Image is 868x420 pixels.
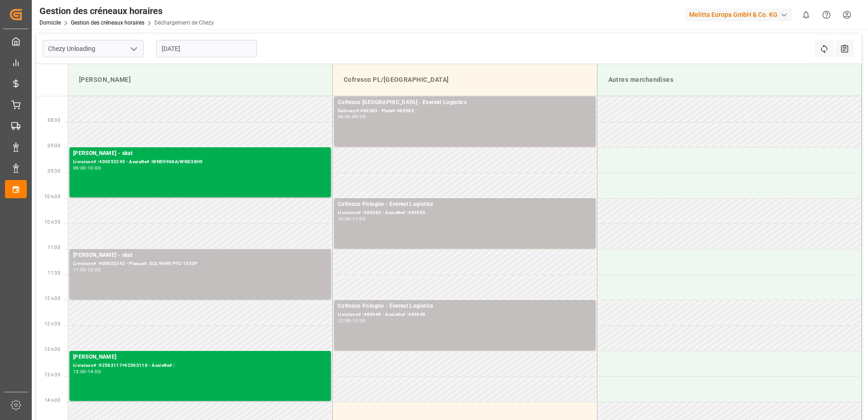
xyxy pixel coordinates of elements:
div: Cofresco Pologne - Everest Logistics [338,200,592,209]
div: - [351,115,352,119]
div: [PERSON_NAME] [73,353,327,362]
div: 09:00 [73,166,86,170]
span: 13 h 30 [44,372,60,377]
button: Centre d’aide [816,5,837,25]
span: 10 h 30 [44,220,60,225]
div: Gestion des créneaux horaires [39,4,214,18]
div: [PERSON_NAME] - skat [73,149,327,158]
input: Type à rechercher/sélectionner [43,40,143,57]
div: 10:00 [88,166,101,170]
div: 13:00 [352,319,365,323]
div: - [351,217,352,221]
div: Livraison# :400053342 - Plaque# :ELE 96H9/PTU 1533P [73,260,327,268]
div: Autres marchandises [605,71,854,88]
div: [PERSON_NAME] - skat [73,251,327,260]
div: 12:00 [338,319,351,323]
button: Afficher 0 nouvelles notifications [796,5,816,25]
div: Delivery#:489583 - Plate#:489583 [338,107,592,115]
div: - [86,370,88,374]
span: 11:30 [48,270,60,275]
button: Melitta Europa GmbH & Co. KG [686,6,796,23]
div: Cofresco PL/[GEOGRAPHIC_DATA] [340,71,590,88]
div: 11:00 [352,217,365,221]
button: Ouvrir le menu [127,42,140,56]
span: 09:30 [48,169,60,174]
div: [PERSON_NAME] [75,71,325,88]
div: Livraison# :92563117+92563118 - Assiette# : [73,362,327,370]
div: 08:00 [338,115,351,119]
span: 14 h 00 [44,398,60,403]
a: Domicile [39,20,61,26]
span: 08:30 [48,118,60,123]
span: 09:00 [48,143,60,148]
div: Cofresco Pologne - Everest Logistics [338,302,592,311]
span: 12 h 30 [44,321,60,326]
div: 12:00 [88,268,101,272]
div: - [86,166,88,170]
div: Cofresco [GEOGRAPHIC_DATA] - Everest Logistics [338,98,592,107]
span: 13 h 00 [44,347,60,352]
span: 12 h 00 [44,296,60,301]
div: 10:00 [338,217,351,221]
div: - [351,319,352,323]
div: Livraison# :489585 - Assiette# :489585 [338,209,592,217]
font: Melitta Europa GmbH & Co. KG [689,10,778,20]
span: 11:00 [48,245,60,250]
div: 13:00 [73,370,86,374]
div: Livraison# :489648 - Assiette# :489648 [338,311,592,319]
div: - [86,268,88,272]
div: 14:00 [88,370,101,374]
div: 11:00 [73,268,86,272]
input: JJ-MM-AAAA [156,40,257,57]
div: Livraison# :400053245 - Assiette# :WND9968A/WND38H5 [73,158,327,166]
a: Gestion des créneaux horaires [71,20,144,26]
div: 09:00 [352,115,365,119]
span: 10 h 00 [44,194,60,199]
